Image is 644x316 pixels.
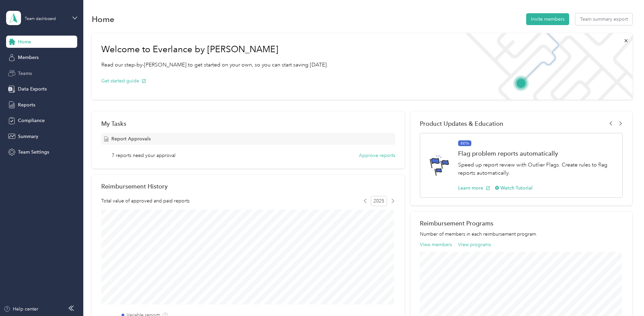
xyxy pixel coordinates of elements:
[101,44,328,55] h1: Welcome to Everlance by [PERSON_NAME]
[458,161,615,177] p: Speed up report review with Outlier Flags. Create rules to flag reports automatically.
[420,120,503,127] span: Product Updates & Education
[18,85,47,93] span: Data Exports
[112,152,175,159] span: 7 reports need your approval
[101,61,328,69] p: Read our step-by-[PERSON_NAME] to get started on your own, so you can start saving [DATE].
[25,17,56,21] div: Team dashboard
[4,305,38,313] button: Help center
[92,16,114,23] h1: Home
[420,241,452,248] button: View members
[101,183,168,190] h2: Reimbursement History
[575,13,632,25] button: Team summary export
[458,184,490,192] button: Learn more
[18,101,35,108] span: Reports
[101,77,146,84] button: Get started guide
[495,184,533,192] button: Watch Tutorial
[458,150,615,157] h1: Flag problem reports automatically
[18,54,39,61] span: Members
[359,152,395,159] button: Approve reports
[371,196,387,206] span: 2025
[420,220,623,227] h2: Reimbursement Programs
[458,140,471,146] span: BETA
[18,117,45,124] span: Compliance
[526,13,569,25] button: Invite members
[111,135,151,142] span: Report Approvals
[101,197,190,204] span: Total value of approved and paid reports
[458,33,632,100] img: Welcome to everlance
[18,70,32,77] span: Teams
[18,133,38,140] span: Summary
[458,241,491,248] button: View programs
[18,149,49,156] span: Team Settings
[18,38,31,45] span: Home
[420,231,623,238] p: Number of members in each reimbursement program.
[101,120,395,127] div: My Tasks
[606,278,644,316] iframe: Everlance-gr Chat Button Frame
